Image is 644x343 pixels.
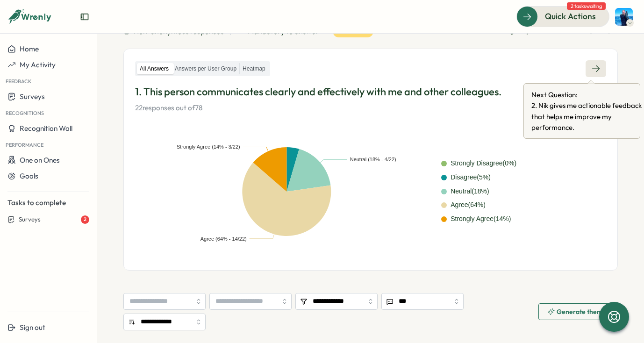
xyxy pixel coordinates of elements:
p: 1. This person communicates clearly and effectively with me and other colleagues. [135,85,606,99]
label: Answers per User Group [172,63,239,75]
span: 2 tasks waiting [567,2,606,10]
button: Generate themes [538,303,618,320]
span: Recognition Wall [20,124,72,133]
img: Henry Innis [615,8,633,26]
span: Next Question: [531,89,644,100]
span: One on Ones [20,156,60,164]
span: Generate themes [557,308,609,315]
div: 2 [81,215,89,224]
p: Tasks to complete [7,198,89,208]
button: Expand sidebar [80,12,89,21]
span: Goals [20,171,38,180]
span: Surveys [19,215,41,224]
label: Heatmap [240,63,268,75]
text: Neutral (18% - 4/22) [350,157,396,162]
div: Strongly Disagree ( 0 %) [451,158,516,169]
span: Home [20,44,39,53]
span: 2 . Nik gives me actionable feedback that helps me improve my performance. [531,100,644,133]
span: Sign out [20,323,45,332]
span: My Activity [20,60,56,69]
div: Strongly Agree ( 14 %) [451,214,511,224]
div: Disagree ( 5 %) [451,172,491,183]
span: Quick Actions [545,10,596,22]
div: Agree ( 64 %) [451,200,486,210]
text: Strongly Agree (14% - 3/22) [177,144,240,150]
div: Neutral ( 18 %) [451,186,489,197]
span: Surveys [20,92,45,101]
button: Quick Actions [516,6,609,27]
text: Agree (64% - 14/22) [200,236,247,241]
p: 22 responses out of 78 [135,103,606,113]
label: All Answers [137,63,172,75]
